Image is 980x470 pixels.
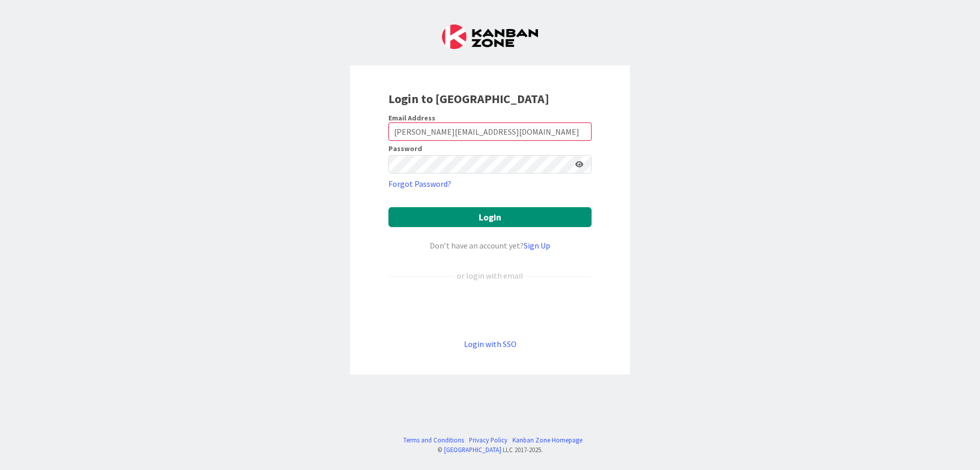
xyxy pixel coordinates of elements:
button: Login [388,207,592,227]
a: Sign Up [524,240,550,251]
label: Email Address [388,113,435,122]
label: Password [388,145,422,152]
iframe: Sign in with Google Button [383,299,597,321]
div: © LLC 2017- 2025 . [398,445,582,455]
div: Don’t have an account yet? [388,239,592,252]
img: Kanban Zone [442,24,538,49]
a: Login with SSO [464,339,517,349]
a: Terms and Conditions [403,435,464,445]
b: Login to [GEOGRAPHIC_DATA] [388,91,549,107]
a: Kanban Zone Homepage [512,435,582,445]
div: or login with email [454,269,526,282]
div: Sign in with Google. Opens in new tab [388,299,592,321]
a: Forgot Password? [388,178,451,190]
a: [GEOGRAPHIC_DATA] [444,446,501,454]
a: Privacy Policy [469,435,507,445]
